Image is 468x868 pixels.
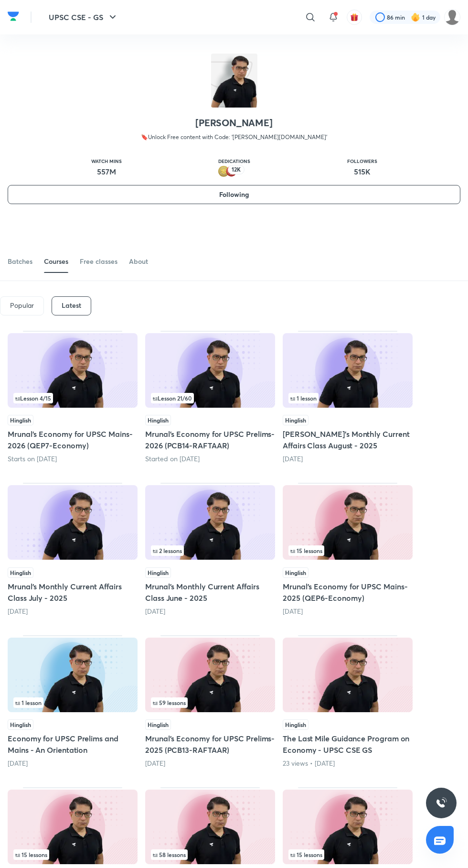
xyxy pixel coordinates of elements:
div: infosection [288,545,407,556]
span: 2 lessons [153,548,182,553]
img: Company Logo [8,9,19,23]
div: infosection [151,697,269,708]
div: left [288,849,407,860]
div: infocontainer [151,849,269,860]
span: Hinglish [145,415,171,425]
a: Courses [44,250,68,273]
div: Mrunal's Monthly Current Affairs Class July - 2025 [8,483,138,616]
div: 2 months ago [283,607,413,616]
img: Thumbnail [8,790,138,864]
h5: [PERSON_NAME]'s Monthly Current Affairs Class August - 2025 [283,428,413,451]
div: infocontainer [288,849,407,860]
img: educator badge1 [226,166,237,177]
div: infosection [288,393,407,403]
div: infocontainer [13,849,132,860]
div: infocontainer [151,697,269,708]
p: 557M [91,166,122,177]
span: Hinglish [8,567,33,578]
p: Followers [347,158,377,164]
div: left [151,849,269,860]
a: Company Logo [8,9,19,26]
div: Mrunal’s Economy for UPSC Mains-2026 (QEP7-Economy) [8,331,138,464]
span: 58 lessons [153,852,186,857]
div: infosection [13,849,132,860]
img: class [211,55,257,119]
span: 1 lesson [290,395,317,401]
div: Starts on Sept 18 [8,454,138,464]
div: left [151,545,269,556]
img: Thumbnail [283,333,413,408]
button: UPSC CSE - GS [43,8,124,27]
img: educator badge2 [218,166,230,177]
p: 12K [232,166,241,173]
span: Hinglish [8,415,33,425]
img: icon [211,54,257,108]
img: Ritesh Tiwari [444,9,460,25]
a: Batches [8,250,32,273]
div: infosection [151,545,269,556]
div: Mrunal's Monthly Current Affairs Class June - 2025 [145,483,275,616]
img: Thumbnail [8,485,138,560]
div: infosection [13,697,132,708]
div: Mrunal's Monthly Current Affairs Class August - 2025 [283,331,413,464]
div: infosection [151,849,269,860]
h5: Mrunal’s Economy for UPSC Prelims-2025 (PCB13-RAFTAAR) [145,733,275,756]
img: ttu [436,797,447,809]
button: avatar [347,10,362,25]
span: Hinglish [283,415,308,425]
div: infocontainer [13,393,132,403]
div: infocontainer [288,393,407,403]
span: Following [219,190,249,199]
div: Economy for UPSC Prelims and Mains - An Orientation [8,635,138,768]
img: Thumbnail [8,333,138,408]
span: Hinglish [283,567,308,578]
div: left [288,545,407,556]
div: infosection [151,393,269,403]
div: left [13,393,132,403]
span: 1 lesson [15,700,42,705]
div: 1 day ago [145,607,275,616]
span: Lesson 4 / 15 [15,395,51,401]
div: Mrunal’s Economy for UPSC Prelims-2026 (PCB14-RAFTAAR) [145,331,275,464]
div: infocontainer [151,393,269,403]
div: Started on Sept 4 [145,454,275,464]
div: Courses [44,257,68,266]
div: left [13,697,132,708]
div: infocontainer [13,697,132,708]
div: 23 views • 7 months ago [283,759,413,768]
div: The Last Mile Guidance Program on Economy - UPSC CSE GS [283,635,413,768]
p: 515K [347,166,377,177]
img: Thumbnail [283,485,413,560]
span: Lesson 21 / 60 [153,395,192,401]
img: Thumbnail [145,638,275,712]
img: Thumbnail [283,638,413,712]
span: Hinglish [145,567,171,578]
h5: Economy for UPSC Prelims and Mains - An Orientation [8,733,138,756]
a: Free classes [80,250,117,273]
span: 15 lessons [290,548,322,553]
h6: Latest [62,302,81,309]
p: 🔖Unlock Free content with Code: '[PERSON_NAME][DOMAIN_NAME]' [141,132,327,142]
div: 2 months ago [8,759,138,768]
div: Mrunal’s Economy for UPSC Prelims-2025 (PCB13-RAFTAAR) [145,635,275,768]
h5: The Last Mile Guidance Program on Economy - UPSC CSE GS [283,733,413,756]
span: 15 lessons [15,852,47,857]
div: left [151,393,269,403]
button: Following [8,185,460,204]
div: 3 months ago [145,759,275,768]
div: Free classes [80,257,117,266]
p: Popular [10,302,34,309]
div: About [129,257,148,266]
div: infosection [13,393,132,403]
h5: Mrunal’s Economy for UPSC Prelims-2026 (PCB14-RAFTAAR) [145,428,275,451]
div: infosection [288,849,407,860]
p: Dedications [218,158,250,164]
div: left [13,849,132,860]
img: Thumbnail [145,790,275,864]
h2: [PERSON_NAME] [195,117,272,129]
img: streak [411,12,420,22]
div: infocontainer [151,545,269,556]
div: left [288,393,407,403]
div: 1 day ago [283,454,413,464]
a: About [129,250,148,273]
